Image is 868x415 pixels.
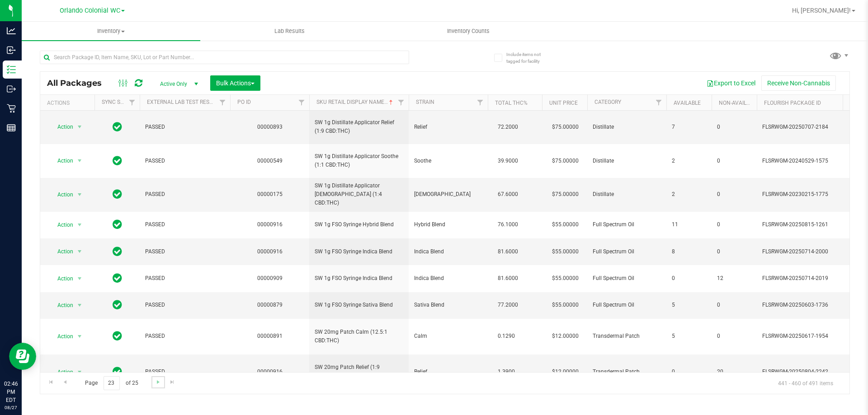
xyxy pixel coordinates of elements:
a: Filter [473,95,488,110]
span: 77.2000 [493,298,523,312]
span: 5 [672,301,706,309]
span: $12.00000 [547,330,583,343]
span: In Sync [113,272,122,284]
span: Inventory [22,27,200,35]
span: 39.9000 [493,154,523,168]
button: Receive Non-Cannabis [761,75,836,91]
a: 00000916 [257,221,283,228]
span: Action [49,219,74,231]
span: $55.00000 [547,272,583,285]
span: 0 [672,368,706,376]
inline-svg: Inbound [7,46,16,55]
span: SW 20mg Patch Calm (12.5:1 CBD:THC) [315,328,403,345]
span: 2 [672,157,706,165]
span: Action [49,299,74,312]
span: 0 [717,301,751,309]
span: 0 [717,157,751,165]
span: Distillate [593,123,661,131]
span: PASSED [145,274,225,283]
span: PASSED [145,190,225,199]
p: 08/27 [4,404,18,411]
span: SW 1g FSO Syringe Indica Blend [315,274,403,283]
inline-svg: Analytics [7,26,16,35]
a: Filter [125,95,140,110]
span: Action [49,154,74,167]
span: PASSED [145,301,225,309]
span: PASSED [145,332,225,340]
a: Inventory [22,22,200,41]
span: 441 - 460 of 491 items [771,376,840,390]
span: Action [49,366,74,378]
input: Search Package ID, Item Name, SKU, Lot or Part Number... [40,51,409,64]
a: Lab Results [200,22,379,41]
span: Hybrid Blend [414,220,482,229]
span: SW 1g Distillate Applicator Soothe (1:1 CBD:THC) [315,152,403,169]
input: 23 [104,376,120,390]
span: SW 1g Distillate Applicator [DEMOGRAPHIC_DATA] (1:4 CBD:THC) [315,182,403,208]
span: In Sync [113,365,122,378]
span: SW 1g FSO Syringe Hybrid Blend [315,220,403,229]
p: 02:46 PM EDT [4,380,18,404]
span: $55.00000 [547,218,583,231]
span: Transdermal Patch [593,368,661,376]
span: Orlando Colonial WC [60,7,120,14]
span: $75.00000 [547,121,583,134]
span: 0 [717,247,751,256]
span: [DEMOGRAPHIC_DATA] [414,190,482,199]
a: Sync Status [102,99,137,105]
button: Bulk Actions [210,75,260,91]
span: Page of 25 [77,376,146,390]
span: Relief [414,123,482,131]
a: Inventory Counts [379,22,557,41]
span: Sativa Blend [414,301,482,309]
a: Category [594,99,621,105]
a: Go to the next page [151,376,165,388]
span: $55.00000 [547,245,583,258]
span: 0 [717,332,751,340]
span: 5 [672,332,706,340]
span: FLSRWGM-20250603-1736 [762,301,851,309]
span: In Sync [113,121,122,133]
span: $12.00000 [547,365,583,378]
span: PASSED [145,157,225,165]
span: Action [49,245,74,258]
span: Distillate [593,190,661,199]
span: Action [49,188,74,201]
a: Flourish Package ID [764,100,821,106]
span: Distillate [593,157,661,165]
span: 67.6000 [493,188,523,201]
span: 2 [672,190,706,199]
span: FLSRWGM-20250714-2019 [762,274,851,283]
span: Lab Results [262,27,317,35]
span: FLSRWGM-20230215-1775 [762,190,851,199]
inline-svg: Reports [7,123,16,132]
span: select [74,299,85,312]
span: Indica Blend [414,247,482,256]
a: External Lab Test Result [147,99,218,105]
span: FLSRWGM-20250714-2000 [762,247,851,256]
span: 12 [717,274,751,283]
span: 72.2000 [493,121,523,134]
span: select [74,272,85,285]
span: Action [49,121,74,133]
span: Include items not tagged for facility [506,51,552,65]
button: Export to Excel [701,75,761,91]
a: 00000549 [257,158,283,164]
a: Total THC% [495,100,528,106]
span: FLSRWGM-20250804-2242 [762,368,851,376]
inline-svg: Retail [7,104,16,113]
a: Go to the last page [166,376,179,388]
span: Indica Blend [414,274,482,283]
span: In Sync [113,218,122,231]
span: 0 [717,220,751,229]
div: Actions [47,100,91,106]
a: 00000893 [257,124,283,130]
span: Full Spectrum Oil [593,274,661,283]
a: 00000909 [257,275,283,281]
a: Filter [215,95,230,110]
span: 76.1000 [493,218,523,231]
span: select [74,188,85,201]
span: SW 20mg Patch Relief (1:9 CBD:THC) [315,363,403,380]
span: Full Spectrum Oil [593,247,661,256]
span: Bulk Actions [216,79,255,87]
